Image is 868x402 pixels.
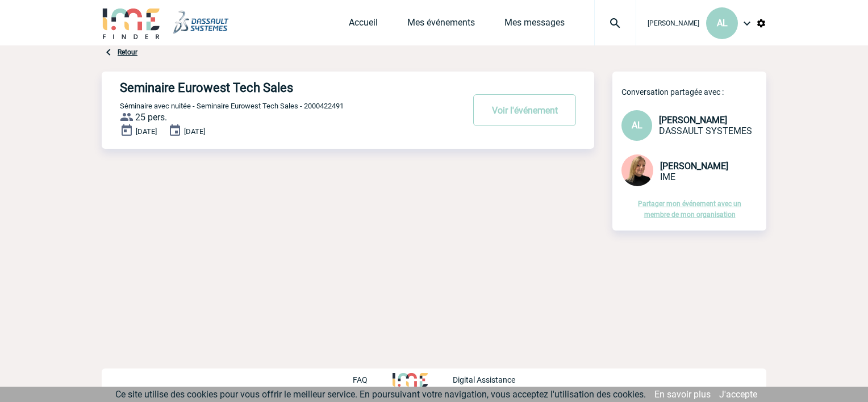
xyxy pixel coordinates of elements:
a: Retour [118,48,137,56]
span: [PERSON_NAME] [659,115,727,125]
p: Digital Assistance [453,375,515,384]
span: Séminaire avec nuitée - Seminaire Eurowest Tech Sales - 2000422491 [120,102,344,110]
a: Mes événements [407,17,475,33]
span: [DATE] [136,127,157,136]
button: Voir l'événement [473,94,576,126]
span: Ce site utilise des cookies pour vous offrir le meilleur service. En poursuivant votre navigation... [115,389,646,400]
span: [PERSON_NAME] [660,161,728,171]
span: DASSAULT SYSTEMES [659,125,752,136]
img: IME-Finder [102,7,161,39]
img: http://www.idealmeetingsevents.fr/ [393,373,428,387]
span: [DATE] [184,127,205,136]
p: FAQ [353,375,368,384]
a: Partager mon événement avec un membre de mon organisation [638,200,741,219]
a: J'accepte [719,389,757,400]
p: Conversation partagée avec : [621,87,766,97]
a: FAQ [353,374,393,384]
img: 131233-0.png [621,154,653,186]
a: Mes messages [504,17,565,33]
span: AL [632,120,642,131]
span: IME [660,171,675,182]
span: AL [717,18,728,28]
span: [PERSON_NAME] [648,19,699,27]
a: Accueil [349,17,378,33]
a: En savoir plus [654,389,711,400]
h4: Seminaire Eurowest Tech Sales [120,81,429,95]
span: 25 pers. [135,112,167,123]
